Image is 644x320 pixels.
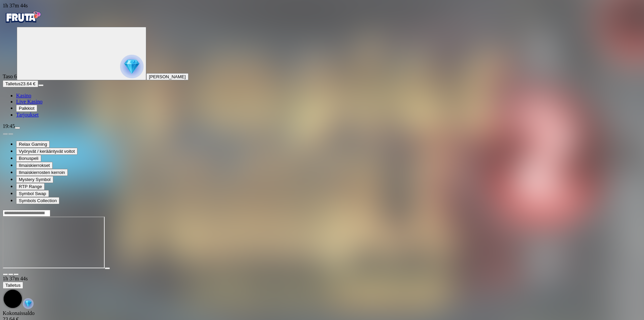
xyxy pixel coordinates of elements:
span: Symbols Collection [19,198,57,203]
button: Ilmaiskierrokset [16,162,53,169]
button: Symbols Collection [16,197,59,204]
span: user session time [3,276,28,281]
span: 23.64 € [20,81,35,86]
button: fullscreen icon [13,273,19,275]
span: Talletus [5,283,20,288]
img: Fruta [3,9,43,26]
button: Vyöryvät / kerääntyvät voitot [16,148,77,155]
span: Bonuspeli [19,156,39,161]
button: menu [15,127,20,129]
span: Ilmaiskierrokset [19,163,50,168]
button: chevron-down icon [8,273,13,275]
button: Bonuspeli [16,155,41,162]
a: Tarjoukset [16,112,39,118]
nav: Main menu [3,93,641,118]
span: Relax Gaming [19,142,47,147]
span: 19:45 [3,123,15,129]
button: Palkkiot [16,105,37,112]
button: prev slide [3,133,8,135]
img: reward progress [120,55,144,78]
button: menu [38,84,44,86]
button: [PERSON_NAME] [146,73,189,80]
span: Mystery Symbol [19,177,51,182]
a: Live Kasino [16,99,43,104]
span: Talletus [5,81,20,86]
img: reward-icon [23,298,34,309]
button: next slide [8,133,13,135]
span: Taso 6 [3,74,17,79]
a: Fruta [3,21,43,27]
nav: Primary [3,9,641,118]
span: Palkkiot [19,106,35,111]
span: RTP Range [19,184,42,189]
button: Talletusplus icon23.64 € [3,80,38,87]
button: Symbol Swap [16,190,49,197]
button: Mystery Symbol [16,176,53,183]
button: reward progress [17,27,146,80]
span: Ilmaiskierrosten kerroin [19,170,65,175]
a: Kasino [16,93,31,98]
button: Talletus [3,282,23,289]
span: Vyöryvät / kerääntyvät voitot [19,149,75,154]
iframe: Templar Tumble 2 Dream Drop [3,217,105,268]
button: close icon [3,273,8,275]
button: Ilmaiskierrosten kerroin [16,169,68,176]
span: user session time [3,3,28,8]
button: RTP Range [16,183,45,190]
input: Search [3,210,50,217]
div: Game menu [3,276,641,310]
button: Relax Gaming [16,141,50,148]
span: [PERSON_NAME] [149,74,186,79]
button: play icon [105,267,110,269]
span: Symbol Swap [19,191,46,196]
